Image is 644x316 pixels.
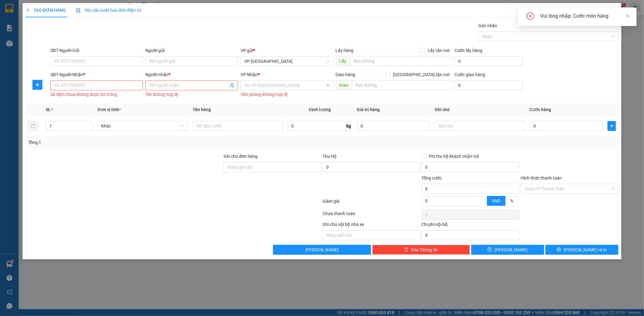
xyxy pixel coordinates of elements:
div: Giảm giá [322,198,421,209]
button: plus [608,121,616,131]
span: delete [404,247,408,252]
span: [PERSON_NAME] [305,246,339,253]
button: [PERSON_NAME] [273,245,371,255]
span: Định lượng [309,107,331,112]
span: Tổng cước [422,175,442,180]
button: printer[PERSON_NAME] và In [545,245,618,255]
span: kg [346,121,352,131]
span: Giao hàng [336,72,356,77]
span: close [625,14,630,18]
div: Văn phòng không hợp lệ [241,91,333,98]
div: Ghi chú nội bộ nhà xe [322,221,420,230]
input: Ghi chú đơn hàng [224,162,321,172]
span: save [488,247,492,252]
span: Lấy hàng [336,48,354,53]
input: Ghi Chú [435,121,525,131]
label: Ghi chú đơn hàng [224,154,258,159]
label: Gán nhãn [478,23,497,28]
span: Giao [336,80,352,90]
input: Cước lấy hàng [454,56,523,66]
span: Đơn vị tính [97,107,121,112]
span: plus [33,82,42,87]
th: Ghi chú [432,104,527,116]
span: TẠO ĐƠN HÀNG [26,8,66,13]
span: VP Mỹ Đình [244,57,330,66]
span: Xóa Thông tin [411,246,438,253]
label: Cước giao hàng [454,72,485,77]
div: SĐT Người Gửi [50,47,143,54]
input: Nhập ghi chú [322,230,420,240]
li: In ngày: 17:35 14/10 [3,46,72,54]
span: [PERSON_NAME] và In [564,246,607,253]
div: Người nhận [145,71,238,78]
span: [PERSON_NAME] [494,246,527,253]
input: 0 [357,121,430,131]
span: Giá trị hàng [357,107,380,112]
span: Lấy tận nơi [425,47,452,54]
div: Chưa thanh toán [322,210,421,221]
div: Người gửi [145,47,238,54]
div: Số điện thoại không được bỏ trống [50,91,143,98]
input: Dọc đường [352,80,452,90]
button: delete [28,121,38,131]
span: close-circle [527,12,534,21]
div: Vui lòng nhập: Cước món hàng [540,12,629,20]
img: icon [76,8,81,13]
span: user-add [229,83,234,88]
span: Cước hàng [530,107,551,112]
span: Lấy [336,56,350,66]
div: Tổng: 1 [28,139,249,146]
input: Cước giao hàng [454,80,523,90]
button: Close [604,3,621,20]
div: VP gửi [241,47,333,54]
span: [GEOGRAPHIC_DATA] tận nơi [390,71,452,78]
li: [PERSON_NAME] [3,37,72,46]
button: deleteXóa Thông tin [372,245,470,255]
div: Tên không hợp lệ [145,91,238,98]
input: Dọc đường [350,56,452,66]
input: VD: Bàn, Ghế [193,121,283,131]
span: Tên hàng [193,107,211,112]
span: printer [557,247,561,252]
div: Chi phí nội bộ [422,221,519,230]
button: plus [32,80,42,90]
div: SĐT Người Nhận [50,71,143,78]
span: plus [26,8,30,12]
span: Thu Hộ [322,154,337,159]
span: plus [608,123,616,128]
button: save[PERSON_NAME] [471,245,544,255]
span: Yêu cầu xuất hóa đơn điện tử [76,8,141,13]
label: Hình thức thanh toán [521,175,562,180]
span: SL [46,107,51,112]
span: VND [492,198,501,203]
label: Cước lấy hàng [454,48,482,53]
span: Khác [101,121,184,131]
span: VP Nhận [241,72,258,77]
span: Phí thu hộ khách nhận trả [427,153,482,160]
span: % [510,198,513,203]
